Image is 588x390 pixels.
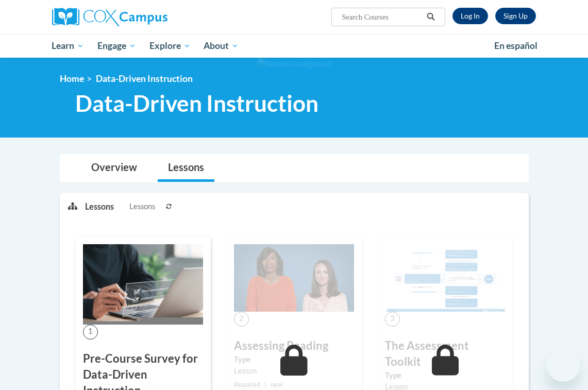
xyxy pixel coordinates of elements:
[91,34,143,58] a: Engage
[52,8,203,26] a: Cox Campus
[52,40,84,52] span: Learn
[158,155,214,182] a: Lessons
[75,90,318,117] span: Data-Driven Instruction
[234,354,354,365] label: Type
[44,34,544,58] div: Main menu
[495,8,536,24] a: Register
[234,312,249,327] span: 2
[83,325,98,340] span: 1
[143,34,197,58] a: Explore
[97,40,136,52] span: Engage
[547,349,580,382] iframe: Button to launch messaging window
[271,381,283,388] span: new
[129,201,155,212] span: Lessons
[234,338,354,354] h3: Assessing Reading
[96,73,193,84] span: Data-Driven Instruction
[423,11,439,23] button: Search
[452,8,488,24] a: Log In
[385,244,505,312] img: Course Image
[234,244,354,312] img: Course Image
[83,244,203,325] img: Course Image
[494,40,537,51] span: En español
[385,370,505,381] label: Type
[45,34,91,58] a: Learn
[60,73,84,84] a: Home
[385,338,505,370] h3: The Assessment Toolkit
[385,312,400,327] span: 3
[81,155,147,182] a: Overview
[488,35,544,57] a: En español
[264,381,266,388] span: |
[85,201,114,212] p: Lessons
[258,58,331,70] img: Section background
[204,40,239,52] span: About
[341,11,423,23] input: Search Courses
[197,34,245,58] a: About
[234,365,354,377] div: Lesson
[149,40,191,52] span: Explore
[234,381,260,388] span: Required
[52,8,167,26] img: Cox Campus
